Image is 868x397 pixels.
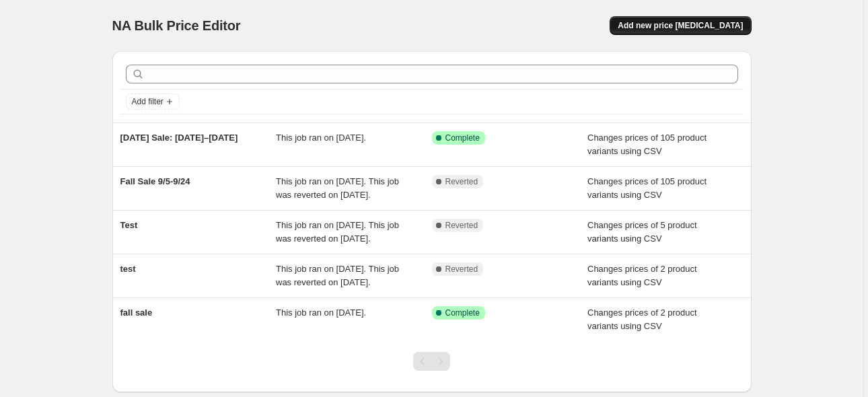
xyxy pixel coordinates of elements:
[120,220,138,230] span: Test
[276,133,366,143] span: This job ran on [DATE].
[276,220,399,244] span: This job ran on [DATE]. This job was reverted on [DATE].
[126,94,180,110] button: Add filter
[112,18,241,33] span: NA Bulk Price Editor
[276,308,366,318] span: This job ran on [DATE].
[587,264,697,287] span: Changes prices of 2 product variants using CSV
[445,220,478,231] span: Reverted
[413,352,450,371] nav: Pagination
[120,308,153,318] span: fall sale
[445,264,478,275] span: Reverted
[132,96,164,107] span: Add filter
[587,176,707,200] span: Changes prices of 105 product variants using CSV
[587,308,697,331] span: Changes prices of 2 product variants using CSV
[618,20,743,31] span: Add new price [MEDICAL_DATA]
[587,220,697,244] span: Changes prices of 5 product variants using CSV
[120,176,190,186] span: Fall Sale 9/5-9/24
[276,176,399,200] span: This job ran on [DATE]. This job was reverted on [DATE].
[587,133,707,156] span: Changes prices of 105 product variants using CSV
[445,308,480,318] span: Complete
[276,264,399,287] span: This job ran on [DATE]. This job was reverted on [DATE].
[445,176,478,187] span: Reverted
[120,264,136,274] span: test
[610,16,751,35] button: Add new price [MEDICAL_DATA]
[445,133,480,143] span: Complete
[120,133,238,143] span: [DATE] Sale: [DATE]–[DATE]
